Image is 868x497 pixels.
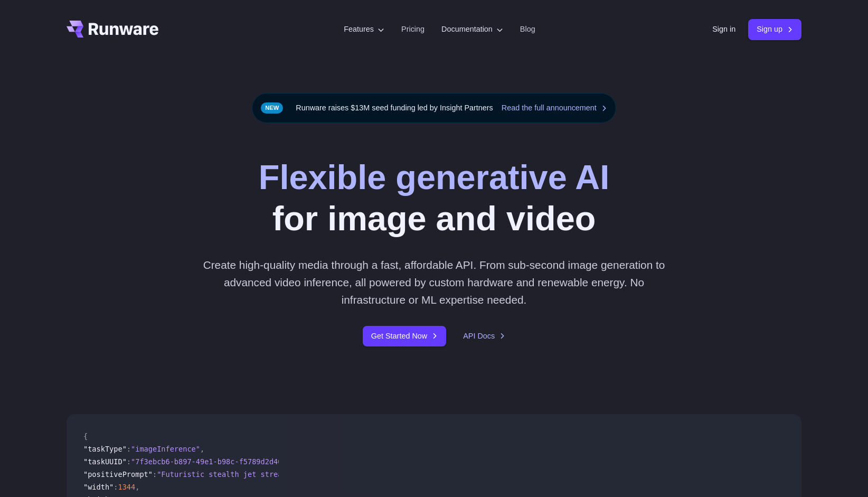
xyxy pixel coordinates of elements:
strong: Flexible generative AI [259,158,609,196]
a: Read the full announcement [502,102,607,114]
span: : [127,457,131,466]
span: "Futuristic stealth jet streaking through a neon-lit cityscape with glowing purple exhaust" [157,470,550,479]
div: Runware raises $13M seed funding led by Insight Partners [252,93,616,123]
span: "taskUUID" [83,457,127,466]
h1: for image and video [259,157,609,239]
span: "width" [83,483,114,491]
p: Create high-quality media through a fast, affordable API. From sub-second image generation to adv... [199,256,669,309]
span: : [114,483,118,491]
span: 1344 [118,483,135,491]
a: Sign up [748,19,801,40]
span: , [135,483,139,491]
a: Sign in [712,23,735,35]
a: Pricing [401,23,424,35]
span: { [83,432,88,440]
label: Features [344,23,384,35]
a: Go to / [67,21,158,37]
span: , [200,445,204,453]
span: "imageInference" [131,445,200,453]
span: "taskType" [83,445,127,453]
span: "positivePrompt" [83,470,153,479]
span: "7f3ebcb6-b897-49e1-b98c-f5789d2d40d7" [131,457,295,466]
span: : [127,445,131,453]
a: Get Started Now [363,326,446,346]
label: Documentation [441,23,503,35]
span: : [153,470,157,479]
a: API Docs [463,330,505,342]
a: Blog [520,23,535,35]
